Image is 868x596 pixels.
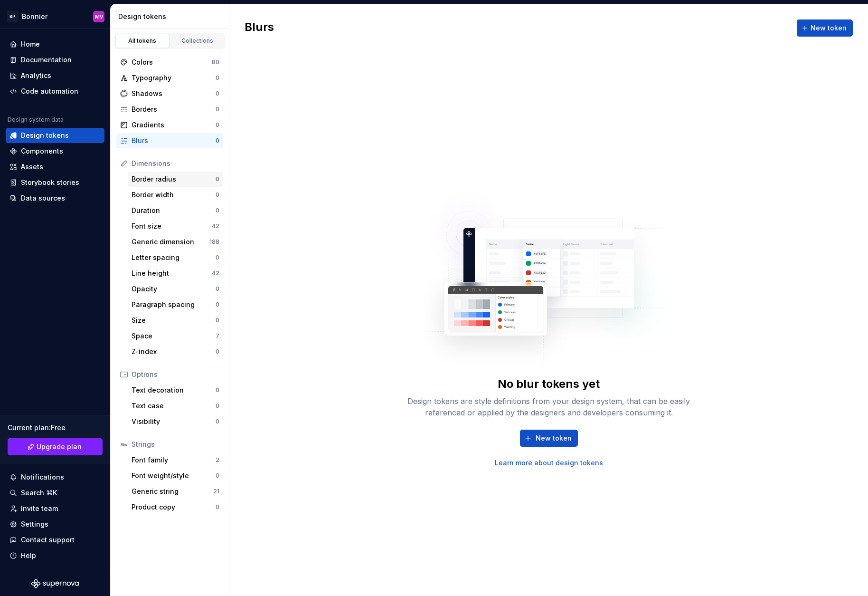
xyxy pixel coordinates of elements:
[216,106,219,113] div: 0
[128,234,223,250] a: Generic dimension188
[132,440,219,449] div: Strings
[128,313,223,328] a: Size0
[132,331,216,341] div: Space
[216,301,219,308] div: 0
[6,144,104,159] a: Components
[21,551,36,560] div: Help
[116,86,223,101] a: Shadows0
[21,146,63,156] div: Components
[21,488,57,498] div: Search ⌘K
[6,501,104,516] a: Invite team
[6,68,104,83] a: Analytics
[132,136,216,145] div: Blurs
[128,266,223,281] a: Line height42
[21,55,72,65] div: Documentation
[495,458,603,468] a: Learn more about design tokens
[2,6,108,27] button: BPBonnierMV
[6,175,104,190] a: Storybook stories
[21,472,64,482] div: Notifications
[128,500,223,515] a: Product copy0
[216,348,219,356] div: 0
[6,485,104,500] button: Search ⌘K
[216,175,219,183] div: 0
[216,74,219,82] div: 0
[116,133,223,148] a: Blurs0
[128,203,223,218] a: Duration0
[132,370,219,379] div: Options
[128,297,223,312] a: Paragraph spacing0
[21,519,48,529] div: Settings
[132,300,216,309] div: Paragraph spacing
[213,488,219,495] div: 21
[21,193,65,203] div: Data sources
[21,178,79,187] div: Storybook stories
[128,398,223,413] a: Text case0
[6,52,104,67] a: Documentation
[216,503,219,511] div: 0
[6,84,104,99] a: Code automation
[128,344,223,359] a: Z-index0
[520,430,578,447] button: New token
[21,71,51,80] div: Analytics
[132,73,216,83] div: Typography
[397,395,701,418] div: Design tokens are style definitions from your design system, that can be easily referenced or app...
[8,438,103,455] a: Upgrade plan
[128,452,223,468] a: Font family2
[132,269,212,278] div: Line height
[8,116,64,124] div: Design system data
[216,254,219,261] div: 0
[31,579,79,588] a: Supernova Logo
[811,23,847,33] span: New token
[128,219,223,234] a: Font size42
[536,433,572,443] span: New token
[212,269,219,277] div: 42
[132,190,216,200] div: Border width
[216,402,219,410] div: 0
[128,328,223,344] a: Space7
[132,487,213,496] div: Generic string
[95,13,103,20] div: MV
[209,238,219,246] div: 188
[128,187,223,202] a: Border width0
[6,128,104,143] a: Design tokens
[132,385,216,395] div: Text decoration
[212,222,219,230] div: 42
[132,105,216,114] div: Borders
[128,414,223,429] a: Visibility0
[132,206,216,215] div: Duration
[21,39,40,49] div: Home
[212,58,219,66] div: 80
[216,207,219,214] div: 0
[118,12,225,21] div: Design tokens
[132,89,216,98] div: Shadows
[132,159,219,168] div: Dimensions
[116,102,223,117] a: Borders0
[216,121,219,129] div: 0
[128,383,223,398] a: Text decoration0
[21,87,78,96] div: Code automation
[6,532,104,548] button: Contact support
[132,471,216,481] div: Font weight/style
[128,281,223,297] a: Opacity0
[116,70,223,86] a: Typography0
[116,55,223,70] a: Colors80
[132,237,209,247] div: Generic dimension
[216,418,219,425] div: 0
[8,423,103,433] div: Current plan : Free
[6,37,104,52] a: Home
[116,117,223,133] a: Gradients0
[216,90,219,97] div: 0
[6,517,104,532] a: Settings
[132,284,216,294] div: Opacity
[174,37,221,45] div: Collections
[132,316,216,325] div: Size
[797,19,853,37] button: New token
[132,347,216,356] div: Z-index
[37,442,82,452] span: Upgrade plan
[498,376,600,392] div: No blur tokens yet
[21,504,58,513] div: Invite team
[216,317,219,324] div: 0
[216,456,219,464] div: 2
[216,386,219,394] div: 0
[6,159,104,174] a: Assets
